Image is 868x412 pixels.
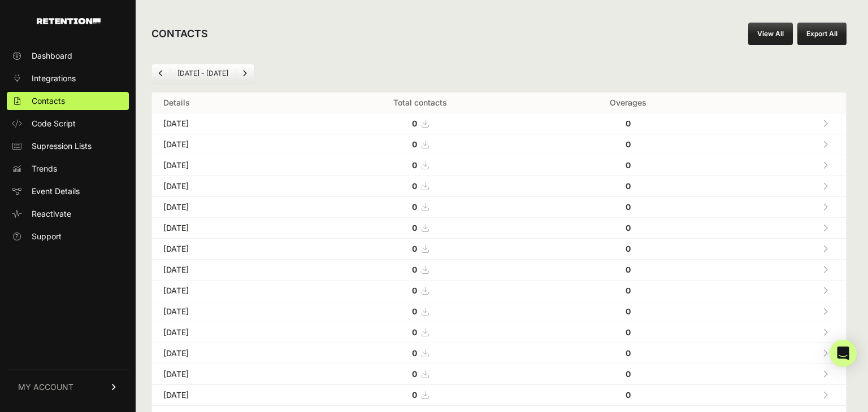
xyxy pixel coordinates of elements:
[412,139,417,149] strong: 0
[152,113,303,134] td: [DATE]
[748,23,793,45] a: View All
[152,134,303,155] td: [DATE]
[152,239,303,260] td: [DATE]
[151,26,208,42] h2: CONTACTS
[626,265,631,274] strong: 0
[626,244,631,253] strong: 0
[412,202,417,212] strong: 0
[626,306,631,316] strong: 0
[626,160,631,170] strong: 0
[626,119,631,128] strong: 0
[412,181,417,191] strong: 0
[626,327,631,337] strong: 0
[32,118,76,129] span: Code Script
[537,93,719,113] th: Overages
[32,163,57,174] span: Trends
[7,370,129,404] a: MY ACCOUNT
[412,244,417,253] strong: 0
[32,186,80,197] span: Event Details
[7,69,129,87] a: Integrations
[626,223,631,233] strong: 0
[152,64,170,82] a: Previous
[7,47,129,65] a: Dashboard
[7,182,129,200] a: Event Details
[18,382,73,393] span: MY ACCOUNT
[152,260,303,280] td: [DATE]
[37,18,101,24] img: Retention.com
[830,340,857,367] div: Open Intercom Messenger
[626,202,631,212] strong: 0
[32,73,76,84] span: Integrations
[152,280,303,301] td: [DATE]
[152,322,303,343] td: [DATE]
[626,348,631,358] strong: 0
[303,93,537,113] th: Total contacts
[797,23,847,45] button: Export All
[7,92,129,110] a: Contacts
[152,385,303,406] td: [DATE]
[32,208,71,220] span: Reactivate
[412,369,417,379] strong: 0
[412,327,417,337] strong: 0
[626,139,631,149] strong: 0
[412,348,417,358] strong: 0
[7,137,129,155] a: Supression Lists
[32,95,65,107] span: Contacts
[626,286,631,295] strong: 0
[7,115,129,133] a: Code Script
[152,364,303,385] td: [DATE]
[412,390,417,400] strong: 0
[412,160,417,170] strong: 0
[32,141,92,152] span: Supression Lists
[152,343,303,364] td: [DATE]
[32,50,72,62] span: Dashboard
[412,223,417,233] strong: 0
[412,119,417,128] strong: 0
[152,218,303,239] td: [DATE]
[152,301,303,322] td: [DATE]
[152,176,303,197] td: [DATE]
[152,155,303,176] td: [DATE]
[152,197,303,218] td: [DATE]
[626,181,631,191] strong: 0
[412,306,417,316] strong: 0
[412,265,417,274] strong: 0
[7,227,129,246] a: Support
[626,390,631,400] strong: 0
[236,64,254,82] a: Next
[412,286,417,295] strong: 0
[7,160,129,178] a: Trends
[152,93,303,113] th: Details
[32,231,62,242] span: Support
[626,369,631,379] strong: 0
[170,69,235,78] li: [DATE] - [DATE]
[7,205,129,223] a: Reactivate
